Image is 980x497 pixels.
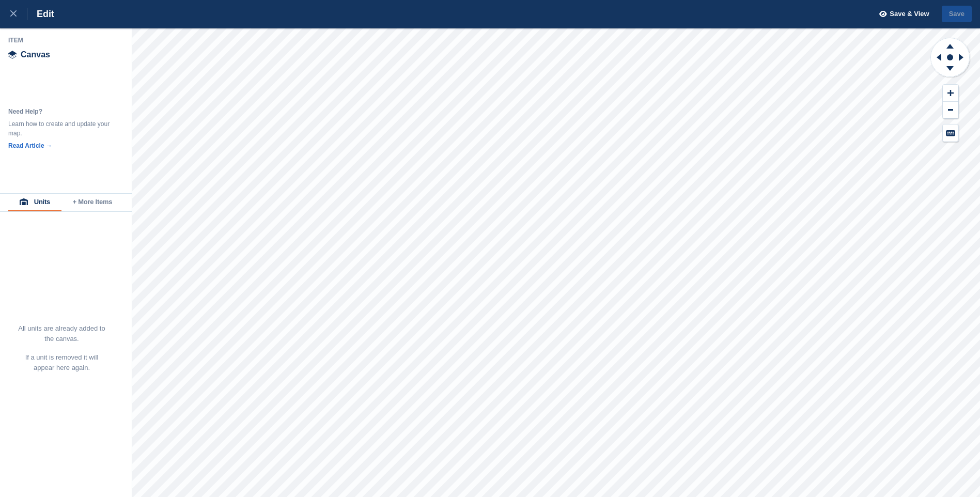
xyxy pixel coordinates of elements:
p: All units are already added to the canvas. [18,323,106,344]
button: Units [8,194,61,211]
div: Edit [27,8,54,20]
button: Keyboard Shortcuts [943,125,958,142]
div: Item [8,36,124,44]
button: Save [942,6,972,23]
div: Need Help? [8,107,112,116]
img: canvas-icn.9d1aba5b.svg [8,51,17,59]
a: Read Article → [8,142,52,149]
button: Zoom Out [943,102,958,119]
div: Learn how to create and update your map. [8,119,112,138]
button: Save & View [874,6,929,23]
span: Save & View [890,9,929,19]
span: Canvas [21,51,50,59]
p: If a unit is removed it will appear here again. [18,352,106,373]
button: + More Items [61,194,123,211]
button: Zoom In [943,85,958,102]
